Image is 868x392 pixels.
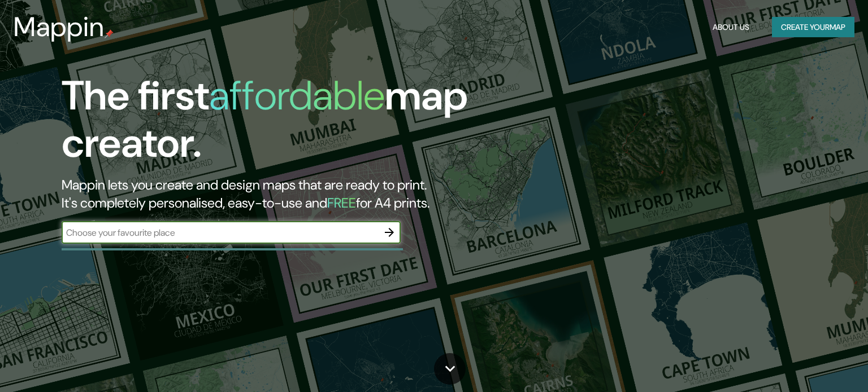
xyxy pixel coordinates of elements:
button: About Us [708,17,754,38]
input: Choose your favourite place [62,226,378,239]
h3: Mappin [14,11,105,43]
h5: FREE [327,194,356,212]
img: mappin-pin [105,29,114,38]
h1: affordable [209,69,385,122]
button: Create yourmap [772,17,854,38]
h2: Mappin lets you create and design maps that are ready to print. It's completely personalised, eas... [62,176,496,212]
h1: The first map creator. [62,72,496,176]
